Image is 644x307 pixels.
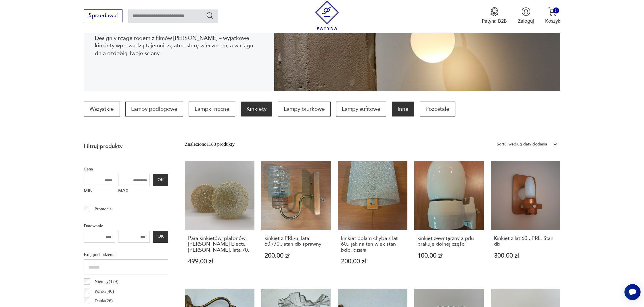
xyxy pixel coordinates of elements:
a: Lampy biurkowe [278,102,330,116]
a: kinkiet zewntęrzny z prlu brakuje dolnej częścikinkiet zewntęrzny z prlu brakuje dolnej części100... [414,161,484,278]
p: Filtruj produkty [84,143,168,150]
a: Inne [392,102,414,116]
h3: Para kinkietów, plafonów, [PERSON_NAME] Electr., [PERSON_NAME], lata 70. [188,236,251,253]
label: MIN [84,186,115,197]
button: Sprzedawaj [84,9,122,22]
h3: kinkiet zewntęrzny z prlu brakuje dolnej części [417,236,481,247]
button: Zaloguj [518,7,534,24]
p: Patyna B2B [482,18,507,24]
a: Pozostałe [420,102,455,116]
p: 200,00 zł [341,259,404,265]
h3: kinkiet polam chyba z lat 60., jak na ten wiek stan bdb, działa [341,236,404,253]
p: Polska ( 40 ) [95,287,114,295]
p: Koszyk [545,18,560,24]
h3: kinkiet z PRL-u, lata 60./70., stan db sprawny [264,236,328,247]
p: Kraj pochodzenia [84,251,168,258]
p: Cena [84,165,168,173]
a: Ikona medaluPatyna B2B [482,7,507,24]
button: OK [153,174,168,186]
div: Znaleziono 1183 produkty [185,141,235,148]
img: Patyna - sklep z meblami i dekoracjami vintage [313,1,342,30]
div: Sortuj według daty dodania [497,141,547,148]
iframe: Smartsupp widget button [624,284,641,300]
a: Kinkiet z lat 60., PRL. Stan dbKinkiet z lat 60., PRL. Stan db300,00 zł [491,161,560,278]
a: Lampy podłogowe [125,102,183,116]
a: Wszystkie [84,102,120,116]
a: Lampki nocne [189,102,235,116]
button: 0Koszyk [545,7,560,24]
img: Ikona koszyka [548,7,557,16]
p: 100,00 zł [417,253,481,259]
p: Zaloguj [518,18,534,24]
h3: Kinkiet z lat 60., PRL. Stan db [494,236,557,247]
a: Lampy sufitowe [336,102,386,116]
div: 0 [553,7,559,13]
a: kinkiet z PRL-u, lata 60./70., stan db sprawnykinkiet z PRL-u, lata 60./70., stan db sprawny200,0... [261,161,331,278]
p: Dania ( 26 ) [95,297,113,304]
img: Ikonka użytkownika [522,7,530,16]
p: Niemcy ( 179 ) [95,278,118,285]
a: Para kinkietów, plafonów, Knud Christensen Electr., Dania, lata 70.Para kinkietów, plafonów, [PER... [185,161,254,278]
label: MAX [118,186,150,197]
button: OK [153,231,168,243]
p: Promocja [95,205,112,213]
p: 499,00 zł [188,259,251,265]
a: Sprzedawaj [84,14,122,18]
button: Szukaj [206,11,214,20]
a: kinkiet polam chyba z lat 60., jak na ten wiek stan bdb, działakinkiet polam chyba z lat 60., jak... [338,161,407,278]
p: 300,00 zł [494,253,557,259]
img: Ikona medalu [490,7,499,16]
p: 200,00 zł [264,253,328,259]
a: Kinkiety [241,102,272,116]
p: Datowanie [84,222,168,230]
p: Design vintage rodem z filmów [PERSON_NAME] – wyjątkowe kinkiety wprowadzą tajemniczą atmosferę w... [95,34,263,57]
button: Patyna B2B [482,7,507,24]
